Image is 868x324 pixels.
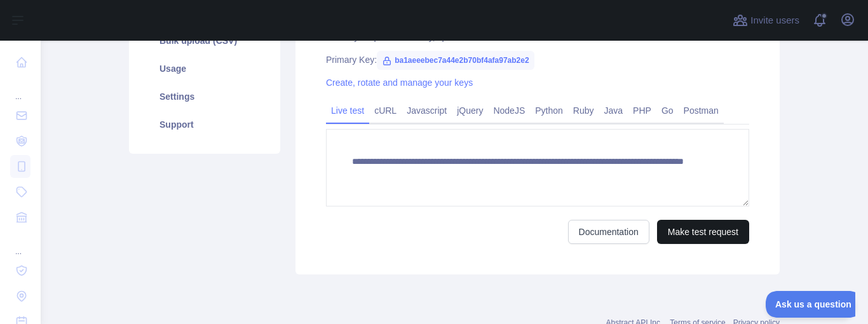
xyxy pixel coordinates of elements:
a: Bulk upload (CSV) [144,27,265,55]
a: Javascript [402,100,452,121]
a: NodeJS [488,100,530,121]
a: Usage [144,55,265,83]
div: ... [10,231,31,257]
a: Documentation [568,220,649,244]
button: Invite users [730,10,802,30]
a: Python [530,100,568,121]
button: Make test request [657,220,749,244]
a: cURL [369,100,402,121]
a: Support [144,111,265,138]
a: Create, rotate and manage your keys [326,78,473,88]
span: Invite users [750,13,799,28]
a: PHP [628,100,656,121]
a: Live test [326,100,369,121]
a: Go [656,100,679,121]
span: ba1aeeebec7a44e2b70bf4afa97ab2e2 [377,51,534,70]
a: jQuery [452,100,488,121]
iframe: Toggle Customer Support [766,291,855,318]
div: Primary Key: [326,53,749,66]
a: Postman [679,100,724,121]
a: Java [599,100,628,121]
a: Settings [144,83,265,111]
div: ... [10,76,31,102]
a: Ruby [568,100,599,121]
